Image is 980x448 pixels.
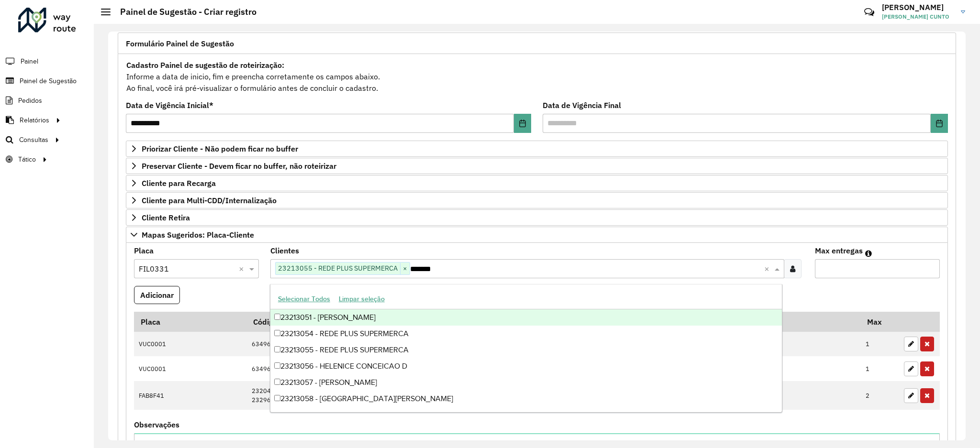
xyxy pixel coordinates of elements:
div: 23213056 - HELENICE CONCEICAO D [270,358,782,374]
a: Priorizar Cliente - Não podem ficar no buffer [126,141,948,157]
div: 23213057 - [PERSON_NAME] [270,374,782,391]
td: 1 [861,332,899,357]
span: Cliente Retira [142,214,190,221]
div: 23213054 - REDE PLUS SUPERMERCA [270,326,782,342]
div: 23213051 - [PERSON_NAME] [270,309,782,326]
th: Código Cliente [246,312,535,332]
label: Clientes [270,245,299,256]
span: Preservar Cliente - Devem ficar no buffer, não roteirizar [142,162,336,170]
div: 23213055 - REDE PLUS SUPERMERCA [270,342,782,358]
span: 23213055 - REDE PLUS SUPERMERCA [276,262,400,274]
span: Priorizar Cliente - Não podem ficar no buffer [142,145,298,153]
label: Data de Vigência Inicial [126,99,213,111]
span: Cliente para Multi-CDD/Internalização [142,197,277,204]
h2: Painel de Sugestão - Criar registro [111,7,256,17]
span: Relatórios [20,115,49,125]
button: Choose Date [514,114,531,133]
span: Formulário Painel de Sugestão [126,40,234,47]
span: Painel de Sugestão [20,76,77,86]
td: 63496134 [246,332,535,357]
a: Cliente para Multi-CDD/Internalização [126,192,948,208]
label: Observações [134,419,179,430]
td: VUC0001 [134,332,246,357]
button: Adicionar [134,286,180,304]
td: FAB8F41 [134,381,246,409]
span: Cliente para Recarga [142,179,216,187]
label: Placa [134,245,154,256]
td: 1 [861,356,899,381]
a: Preservar Cliente - Devem ficar no buffer, não roteirizar [126,158,948,174]
td: VUC0001 [134,356,246,381]
button: Choose Date [931,114,948,133]
th: Max [861,312,899,332]
span: Pedidos [18,96,42,106]
span: Consultas [19,135,48,145]
span: Mapas Sugeridos: Placa-Cliente [142,231,254,239]
button: Limpar seleção [334,292,389,306]
span: Clear all [239,263,247,274]
strong: Cadastro Painel de sugestão de roteirização: [126,60,284,70]
div: Informe a data de inicio, fim e preencha corretamente os campos abaixo. Ao final, você irá pré-vi... [126,59,948,94]
td: 63496134 [246,356,535,381]
label: Data de Vigência Final [543,99,621,111]
h3: [PERSON_NAME] [882,3,954,12]
button: Selecionar Todos [274,292,334,306]
td: 2 [861,381,899,409]
a: Mapas Sugeridos: Placa-Cliente [126,227,948,243]
span: [PERSON_NAME] CUNTO [882,12,954,21]
td: 23204005 23296974 [246,381,535,409]
a: Contato Rápido [859,2,880,22]
a: Cliente para Recarga [126,175,948,191]
em: Máximo de clientes que serão colocados na mesma rota com os clientes informados [865,250,872,257]
div: 23213058 - [GEOGRAPHIC_DATA][PERSON_NAME] [270,391,782,407]
span: Tático [18,154,36,164]
ng-dropdown-panel: Options list [270,284,782,413]
a: Cliente Retira [126,209,948,226]
span: Clear all [764,263,772,274]
span: × [400,263,410,274]
th: Placa [134,312,246,332]
label: Max entregas [815,245,863,256]
span: Painel [21,56,38,66]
